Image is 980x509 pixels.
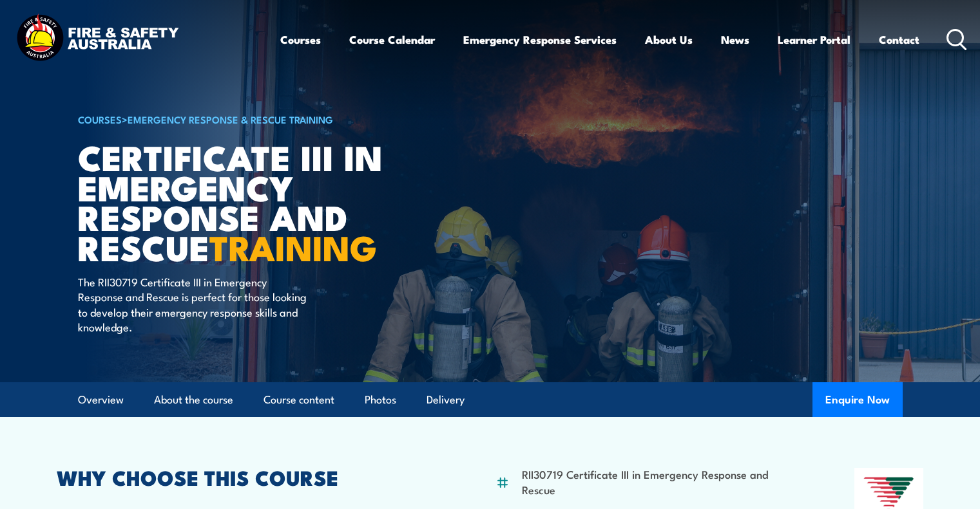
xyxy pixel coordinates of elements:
[721,23,749,57] a: News
[78,112,122,126] a: COURSES
[349,23,435,57] a: Course Calendar
[57,468,433,486] h2: WHY CHOOSE THIS COURSE
[427,383,465,417] a: Delivery
[78,274,313,335] p: The RII30719 Certificate III in Emergency Response and Rescue is perfect for those looking to dev...
[645,23,693,57] a: About Us
[280,23,321,57] a: Courses
[365,383,396,417] a: Photos
[78,111,396,127] h6: >
[128,112,333,126] a: Emergency Response & Rescue Training
[812,382,903,417] button: Enquire Now
[209,219,377,273] strong: TRAINING
[778,23,850,57] a: Learner Portal
[264,383,334,417] a: Course content
[154,383,233,417] a: About the course
[522,467,792,497] li: RII30719 Certificate III in Emergency Response and Rescue
[78,383,124,417] a: Overview
[879,23,919,57] a: Contact
[78,142,396,262] h1: Certificate III in Emergency Response and Rescue
[463,23,617,57] a: Emergency Response Services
